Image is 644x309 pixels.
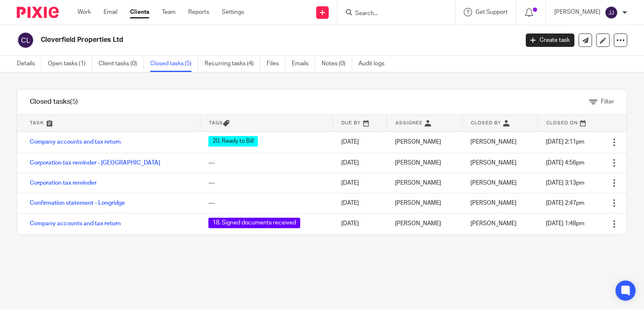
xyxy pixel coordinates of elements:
span: [DATE] 3:13pm [546,180,584,186]
a: Audit logs [358,56,391,72]
a: Emails [292,56,315,72]
a: Details [17,56,42,72]
a: Notes (0) [322,56,352,72]
span: Get Support [475,9,508,15]
h2: Cloverfield Properties Ltd [41,36,419,44]
td: [DATE] [333,213,387,234]
a: Corporation tax reminder - [GEOGRAPHIC_DATA] [30,160,160,166]
a: Open tasks (1) [48,56,92,72]
a: Recurring tasks (4) [205,56,260,72]
span: [PERSON_NAME] [470,200,517,206]
a: Company accounts and tax return [30,221,121,227]
img: Pixie [17,7,59,18]
a: Files [267,56,286,72]
a: Reports [188,8,209,16]
span: [DATE] 2:11pm [546,139,584,145]
span: [DATE] 1:48pm [546,221,584,227]
span: [PERSON_NAME] [470,180,517,186]
span: [PERSON_NAME] [470,160,517,166]
td: [PERSON_NAME] [387,153,462,173]
span: [DATE] 4:56pm [546,160,584,166]
p: [PERSON_NAME] [554,8,600,16]
a: Corporation tax reminder [30,180,96,186]
img: svg%3E [17,31,34,49]
a: Clients [130,8,149,16]
a: Email [104,8,117,16]
div: --- [208,179,325,187]
span: [PERSON_NAME] [470,221,517,227]
a: Settings [222,8,244,16]
a: Create task [526,33,574,47]
td: [DATE] [333,153,387,173]
img: svg%3E [605,6,618,19]
td: [PERSON_NAME] [387,213,462,234]
a: Confirmation statement - Longridge [30,200,125,206]
a: Work [78,8,91,16]
span: 20. Ready to Bill [208,136,258,147]
span: (5) [70,98,78,105]
a: Team [162,8,176,16]
div: --- [208,199,325,207]
td: [DATE] [333,131,387,153]
h1: Closed tasks [30,98,78,106]
td: [PERSON_NAME] [387,173,462,193]
span: Filter [601,99,614,105]
th: Tags [200,115,333,131]
td: [DATE] [333,173,387,193]
a: Client tasks (0) [99,56,144,72]
span: [DATE] 2:47pm [546,200,584,206]
a: Closed tasks (5) [150,56,198,72]
td: [DATE] [333,193,387,213]
a: Company accounts and tax return [30,139,121,145]
td: [PERSON_NAME] [387,131,462,153]
td: [PERSON_NAME] [387,193,462,213]
input: Search [354,10,430,18]
div: --- [208,159,325,167]
span: 18. Signed documents received [208,218,300,228]
span: [PERSON_NAME] [470,139,517,145]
